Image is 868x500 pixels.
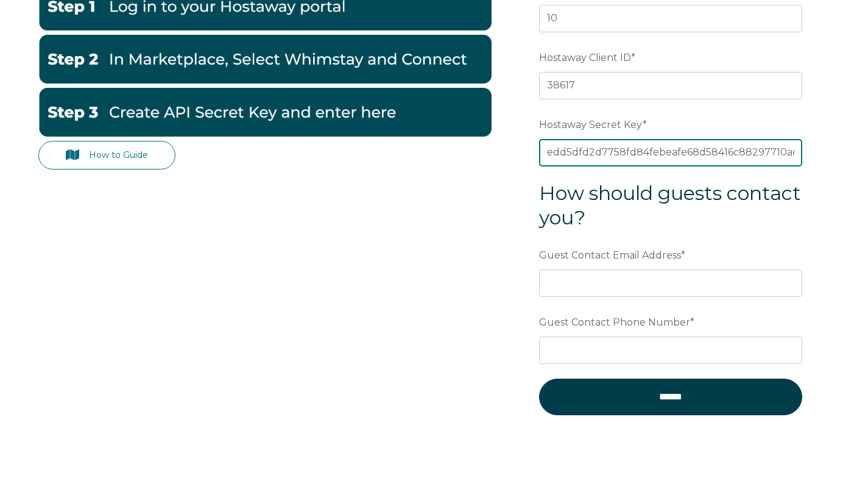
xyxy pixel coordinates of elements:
a: How to Guide [38,141,176,170]
span: Guest Contact Phone Number [539,313,690,332]
span: How should guests contact you? [539,181,801,229]
span: Hostaway Client ID [539,48,631,67]
img: Hostaway3-1 [38,88,492,137]
span: Hostaway Secret Key [539,115,643,134]
span: Guest Contact Email Address [539,246,681,265]
img: Hostaway2 [38,35,492,84]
